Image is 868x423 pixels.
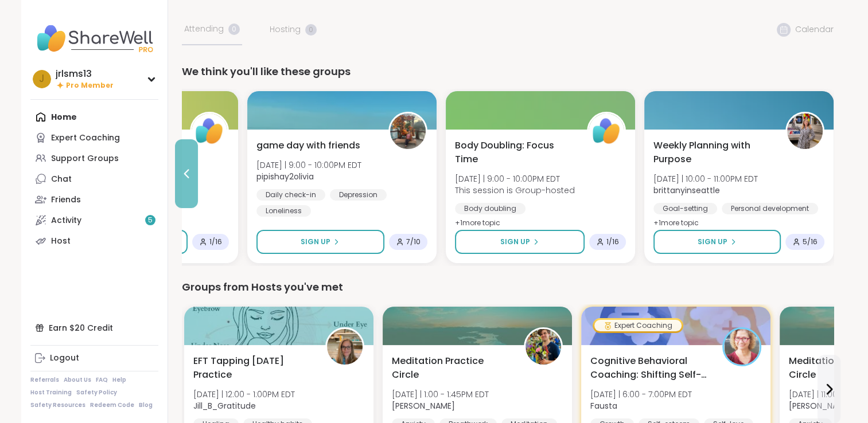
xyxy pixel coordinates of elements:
button: Sign Up [653,230,781,254]
span: Pro Member [66,81,114,91]
div: Loneliness [256,205,311,217]
span: This session is Group-hosted [455,185,575,196]
a: Safety Policy [76,389,117,397]
img: ShareWell [589,113,624,149]
span: [DATE] | 9:00 - 10:00PM EDT [256,159,361,171]
div: Goal-setting [653,203,717,214]
a: Blog [139,401,153,409]
div: We think you'll like these groups [182,64,834,80]
span: [DATE] | 12:00 - 1:00PM EDT [193,389,295,400]
a: Support Groups [30,148,158,169]
span: Body Doubling: Focus Time [455,139,574,166]
span: Sign Up [698,237,727,247]
b: brittanyinseattle [653,185,720,196]
a: Activity5 [30,210,158,230]
div: Daily check-in [256,189,325,201]
span: Meditation Practice Circle [392,354,511,382]
b: [PERSON_NAME] [392,400,455,412]
img: pipishay2olivia [390,113,426,149]
img: Nicholas [526,329,561,365]
a: Referrals [30,376,59,384]
span: Sign Up [500,237,530,247]
a: Friends [30,189,158,210]
img: brittanyinseattle [787,113,823,149]
div: Support Groups [51,153,119,164]
a: Logout [30,348,158,369]
img: ShareWell Nav Logo [30,18,158,58]
div: Earn $20 Credit [30,318,158,338]
b: Fausta [590,400,617,412]
span: Cognitive Behavioral Coaching: Shifting Self-Talk [590,354,710,382]
b: Jill_B_Gratitude [193,400,256,412]
span: 5 / 16 [803,237,818,246]
div: Groups from Hosts you've met [182,279,834,295]
span: game day with friends [256,139,360,152]
a: Host Training [30,389,72,397]
span: 5 [148,216,153,225]
img: ShareWell [192,113,227,149]
a: Host [30,230,158,251]
div: Personal development [722,203,818,214]
a: Chat [30,169,158,189]
div: Activity [51,215,81,226]
img: Fausta [724,329,760,365]
span: Weekly Planning with Purpose [653,139,773,166]
button: Sign Up [256,230,384,254]
span: j [39,72,44,87]
img: Jill_B_Gratitude [327,329,363,365]
div: Expert Coaching [51,132,120,144]
div: Expert Coaching [594,320,682,331]
div: Friends [51,194,81,206]
b: pipishay2olivia [256,171,314,182]
div: Host [51,236,71,247]
span: [DATE] | 1:00 - 1:45PM EDT [392,389,489,400]
span: [DATE] | 10:00 - 11:00PM EDT [653,173,758,185]
span: [DATE] | 9:00 - 10:00PM EDT [455,173,575,185]
a: Safety Resources [30,401,85,409]
div: Logout [50,352,79,364]
span: 1 / 16 [209,237,222,246]
div: jrlsms13 [56,68,114,80]
div: Depression [330,189,387,201]
span: Sign Up [301,237,330,247]
a: Redeem Code [90,401,134,409]
a: Help [112,376,126,384]
button: Sign Up [455,230,585,254]
div: Body doubling [455,203,526,214]
div: Chat [51,174,72,185]
b: [PERSON_NAME] [789,400,852,412]
span: EFT Tapping [DATE] Practice [193,354,313,382]
a: Expert Coaching [30,127,158,148]
a: FAQ [96,376,108,384]
span: [DATE] | 6:00 - 7:00PM EDT [590,389,692,400]
span: 7 / 10 [406,237,421,246]
a: About Us [64,376,91,384]
span: 1 / 16 [606,237,619,246]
